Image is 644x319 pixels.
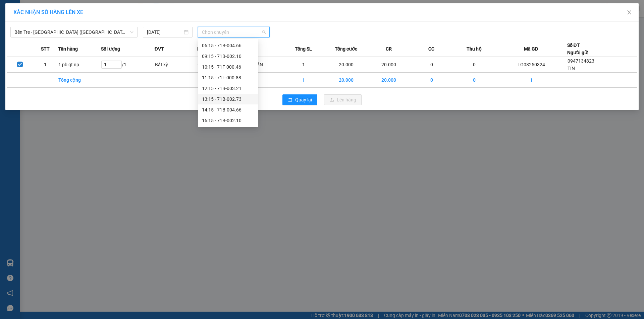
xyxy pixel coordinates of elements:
[282,73,325,88] td: 1
[202,85,254,92] div: 12:15 - 71B-003.21
[33,9,68,14] strong: PHIẾU TRẢ HÀNG
[101,45,120,53] span: Số lượng
[240,57,282,73] td: 19H NHÂN
[335,45,357,53] span: Tổng cước
[295,45,312,53] span: Tổng SL
[325,73,368,88] td: 20.000
[58,73,101,88] td: Tổng cộng
[325,57,368,73] td: 20.000
[202,27,266,37] span: Chọn chuyến
[14,3,56,8] span: [DATE]-
[14,27,133,37] span: Bến Tre - Sài Gòn (CT)
[467,45,482,53] span: Thu hộ
[202,63,254,71] div: 10:15 - 71F-000.46
[155,45,164,53] span: ĐVT
[410,73,453,88] td: 0
[101,57,155,73] td: / 1
[368,73,410,88] td: 20.000
[282,94,317,105] button: rollbackQuay lại
[368,57,410,73] td: 20.000
[41,45,50,53] span: STT
[2,49,75,54] span: Tên hàng:
[386,45,392,53] span: CR
[54,42,80,47] span: 0947435567
[147,28,182,36] input: 12/08/2025
[324,94,362,105] button: uploadLên hàng
[202,53,254,60] div: 09:15 - 71B-002.10
[24,15,77,22] strong: MĐH:
[202,74,254,81] div: 11:15 - 71F-000.88
[20,47,75,54] span: 1 T NP 13KG ( Đ.Ă)
[453,73,495,88] td: 0
[58,57,101,73] td: 1 pb gt np
[29,4,56,8] span: [PERSON_NAME]
[620,3,639,22] button: Close
[627,10,632,15] span: close
[197,57,240,73] td: ---
[495,73,567,88] td: 1
[568,66,575,71] span: TÍN
[58,45,78,53] span: Tên hàng
[197,45,218,53] span: Loại hàng
[282,57,325,73] td: 1
[155,57,197,73] td: Bất kỳ
[28,30,54,35] span: 0969476756
[30,36,64,41] span: 11:45:36 [DATE]
[495,57,567,73] td: TG08250324
[288,97,292,103] span: rollback
[2,42,80,47] span: N.nhận:
[40,15,77,22] span: BT08251415
[410,57,453,73] td: 0
[17,42,54,47] span: [PERSON_NAME]-
[2,3,56,8] span: 13:34-
[567,42,589,56] div: Số ĐT Người gửi
[524,45,538,53] span: Mã GD
[13,9,83,15] span: XÁC NHẬN SỐ HÀNG LÊN XE
[202,95,254,103] div: 13:15 - 71B-002.73
[453,57,495,73] td: 0
[14,30,54,35] span: DŨNG-
[202,106,254,113] div: 14:15 - 71B-004.66
[2,30,54,35] span: N.gửi:
[428,45,434,53] span: CC
[295,96,312,103] span: Quay lại
[2,36,29,41] span: Ngày/ giờ gửi:
[202,117,254,124] div: 16:15 - 71B-002.10
[568,58,594,64] span: 0947134823
[202,42,254,49] div: 06:15 - 71B-004.66
[33,57,58,73] td: 1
